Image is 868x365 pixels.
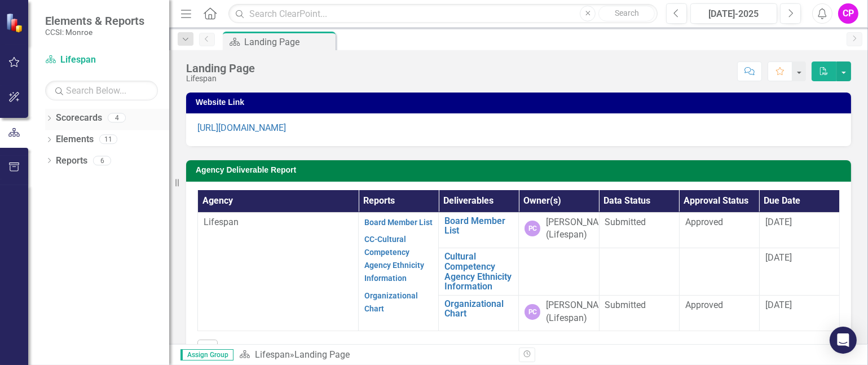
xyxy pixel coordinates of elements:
[765,217,792,227] span: [DATE]
[525,221,540,236] div: PC
[197,122,286,133] a: [URL][DOMAIN_NAME]
[444,216,513,236] a: Board Member List
[546,299,614,325] div: [PERSON_NAME] (Lifespan)
[239,349,510,362] div: »
[255,349,290,360] a: Lifespan
[45,14,144,28] span: Elements & Reports
[439,248,519,295] td: Double-Click to Edit Right Click for Context Menu
[599,248,679,295] td: Double-Click to Edit
[186,74,255,83] div: Lifespan
[694,7,773,21] div: [DATE]-2025
[598,6,655,21] button: Search
[605,217,646,227] span: Submitted
[180,349,233,360] span: Assign Group
[204,216,353,229] p: Lifespan
[93,156,111,165] div: 6
[45,28,144,37] small: CCSI: Monroe
[679,295,759,331] td: Double-Click to Edit
[196,166,845,174] h3: Agency Deliverable Report
[679,212,759,248] td: Double-Click to Edit
[439,295,519,331] td: Double-Click to Edit Right Click for Context Menu
[196,98,845,107] h3: Website Link
[294,349,350,360] div: Landing Page
[765,300,792,310] span: [DATE]
[830,327,857,354] div: Open Intercom Messenger
[685,300,723,310] span: Approved
[244,35,333,49] div: Landing Page
[546,216,614,242] div: [PERSON_NAME] (Lifespan)
[685,217,723,227] span: Approved
[599,212,679,248] td: Double-Click to Edit
[439,212,519,248] td: Double-Click to Edit Right Click for Context Menu
[364,291,418,313] a: Organizational Chart
[56,112,102,125] a: Scorecards
[364,235,424,283] a: CC-Cultural Competency Agency Ethnicity Information
[599,295,679,331] td: Double-Click to Edit
[679,248,759,295] td: Double-Click to Edit
[228,4,658,24] input: Search ClearPoint...
[45,54,158,67] a: Lifespan
[765,252,792,263] span: [DATE]
[56,133,94,146] a: Elements
[6,13,25,33] img: ClearPoint Strategy
[444,299,513,319] a: Organizational Chart
[364,218,433,227] a: Board Member List
[838,3,858,24] button: CP
[108,113,126,123] div: 4
[615,8,639,17] span: Search
[525,304,540,320] div: PC
[444,252,513,291] a: Cultural Competency Agency Ethnicity Information
[605,300,646,310] span: Submitted
[99,135,117,144] div: 11
[186,62,255,74] div: Landing Page
[690,3,777,24] button: [DATE]-2025
[56,155,87,168] a: Reports
[45,81,158,100] input: Search Below...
